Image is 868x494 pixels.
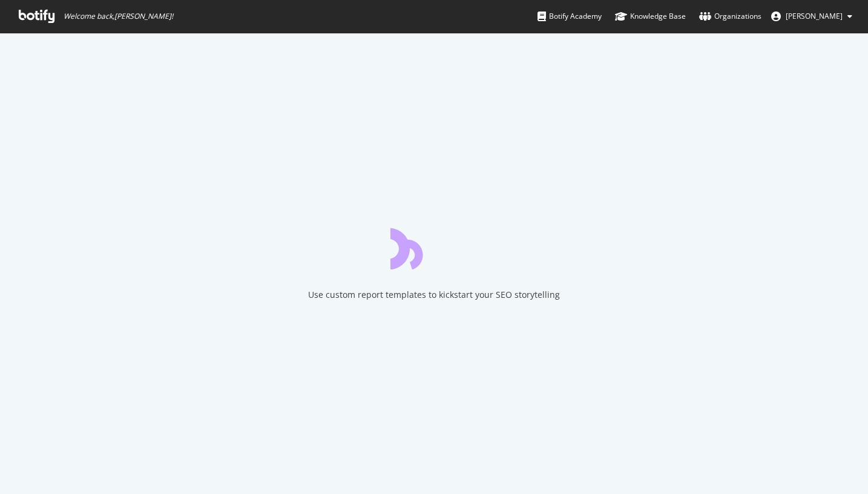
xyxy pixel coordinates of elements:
button: [PERSON_NAME] [761,7,862,26]
span: Welcome back, [PERSON_NAME] ! [64,12,173,21]
div: Use custom report templates to kickstart your SEO storytelling [308,289,560,301]
div: animation [390,226,478,269]
span: Allison Gollub [786,11,843,21]
div: Botify Academy [538,10,602,22]
div: Knowledge Base [615,10,686,22]
div: Organizations [699,10,761,22]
